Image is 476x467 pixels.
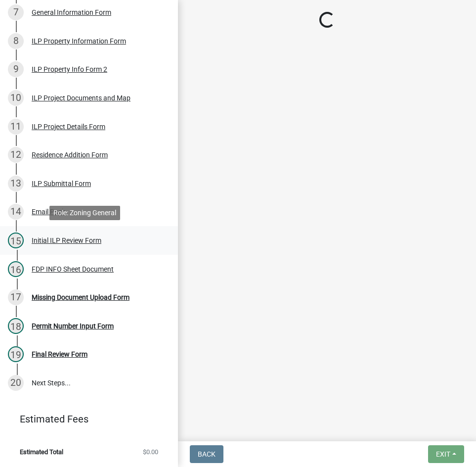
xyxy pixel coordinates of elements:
div: Email Push [32,208,66,215]
button: Exit [428,445,464,463]
div: Residence Addition Form [32,151,108,158]
div: 8 [8,33,24,49]
a: Estimated Fees [8,409,162,429]
div: ILP Submittal Form [32,180,91,187]
span: Exit [436,450,450,458]
div: Permit Number Input Form [32,323,114,329]
div: 16 [8,261,24,277]
button: Back [190,445,223,463]
div: ILP Project Details Form [32,123,105,130]
span: Estimated Total [20,449,63,455]
div: ILP Property Information Form [32,38,126,45]
div: 19 [8,346,24,362]
div: Initial ILP Review Form [32,237,101,244]
div: 13 [8,176,24,191]
div: 18 [8,318,24,334]
div: 7 [8,4,24,20]
span: $0.00 [143,449,158,455]
div: 10 [8,90,24,106]
div: Missing Document Upload Form [32,294,130,301]
div: 17 [8,289,24,305]
div: 11 [8,119,24,135]
div: ILP Property Info Form 2 [32,66,107,73]
div: Final Review Form [32,351,87,358]
div: 9 [8,61,24,77]
span: Back [198,450,216,458]
div: General Information Form [32,9,111,16]
div: 14 [8,204,24,220]
div: ILP Project Documents and Map [32,94,130,101]
div: 20 [8,375,24,391]
div: FDP INFO Sheet Document [32,266,114,273]
div: Role: Zoning General [49,206,120,220]
div: 15 [8,233,24,248]
div: 12 [8,147,24,163]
